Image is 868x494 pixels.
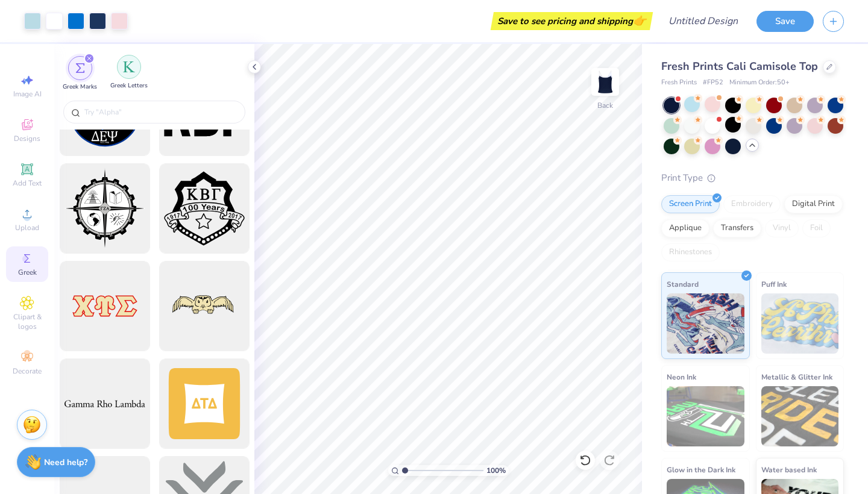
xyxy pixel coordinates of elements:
[83,106,237,118] input: Try "Alpha"
[667,293,744,354] img: Standard
[729,78,790,88] span: Minimum Order: 50 +
[661,243,720,261] div: Rhinestones
[761,386,839,446] img: Metallic & Glitter Ink
[13,366,42,376] span: Decorate
[667,370,696,383] span: Neon Ink
[110,81,148,90] span: Greek Letters
[110,55,148,90] div: filter for Greek Letters
[15,223,39,233] span: Upload
[661,219,709,237] div: Applique
[661,171,844,185] div: Print Type
[661,59,818,73] span: Fresh Prints Cali Camisole Top
[667,386,744,446] img: Neon Ink
[802,219,831,237] div: Foil
[593,70,617,94] img: Back
[667,278,699,290] span: Standard
[761,293,839,354] img: Puff Ink
[63,56,97,92] button: filter button
[597,100,613,111] div: Back
[659,9,747,33] input: Untitled Design
[18,267,37,277] span: Greek
[633,13,646,28] span: 👉
[6,312,48,331] span: Clipart & logos
[723,195,781,213] div: Embroidery
[44,457,87,468] strong: Need help?
[494,12,650,30] div: Save to see pricing and shipping
[13,89,42,99] span: Image AI
[110,56,148,92] button: filter button
[761,463,817,476] span: Water based Ink
[784,195,843,213] div: Digital Print
[63,83,97,92] span: Greek Marks
[123,61,135,73] img: Greek Letters Image
[703,78,723,88] span: # FP52
[661,195,720,213] div: Screen Print
[756,11,814,32] button: Save
[667,463,735,476] span: Glow in the Dark Ink
[63,56,97,92] div: filter for Greek Marks
[713,219,761,237] div: Transfers
[765,219,799,237] div: Vinyl
[761,278,787,290] span: Puff Ink
[14,134,40,143] span: Designs
[75,63,85,73] img: Greek Marks Image
[761,370,832,383] span: Metallic & Glitter Ink
[13,178,42,188] span: Add Text
[486,465,506,476] span: 100 %
[661,78,697,88] span: Fresh Prints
